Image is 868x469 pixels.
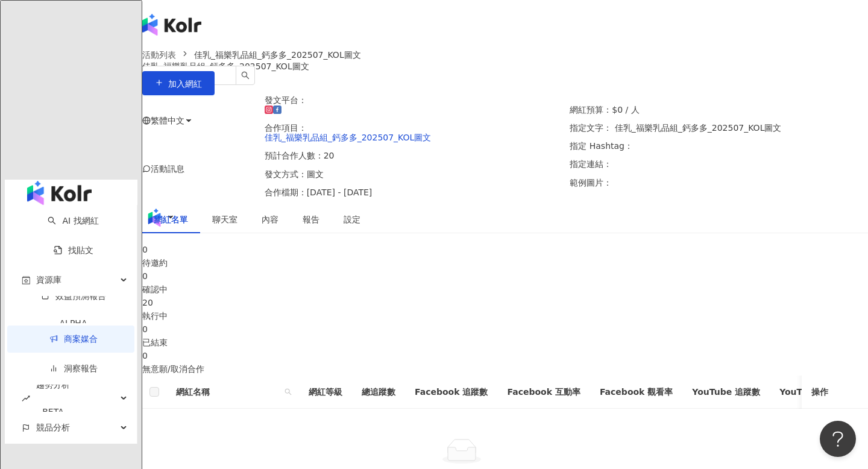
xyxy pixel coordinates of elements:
[22,394,30,403] span: rise
[570,123,868,133] p: 指定文字： 佳乳_福樂乳品組_鈣多多_202507_KOL圖文
[142,269,868,283] div: 0
[265,169,563,179] p: 發文方式：圖文
[142,71,215,95] button: 加入網紅
[142,283,868,296] div: 確認中
[36,414,70,441] span: 競品分析
[241,71,250,80] span: search
[570,105,868,115] p: 網紅預算：$0 / 人
[299,376,352,409] th: 網紅等級
[352,376,405,409] th: 總追蹤數
[54,245,93,255] a: 找貼文
[142,336,868,349] div: 已結束
[282,383,294,401] span: search
[49,334,98,344] a: 商案媒合
[142,256,868,269] div: 待邀約
[27,181,92,205] img: logo
[265,123,563,142] p: 合作項目：
[265,187,563,197] p: 合作檔期：[DATE] - [DATE]
[265,133,432,142] a: 佳乳_福樂乳品組_鈣多多_202507_KOL圖文
[265,95,563,115] p: 發文平台：
[212,215,237,224] span: 聊天室
[820,421,856,457] iframe: Help Scout Beacon - Open
[142,296,868,309] div: 20
[570,159,868,169] p: 指定連結：
[303,213,319,226] div: 報告
[770,376,857,409] th: YouTube 互動率
[36,371,70,426] span: 趨勢分析
[590,376,682,409] th: Facebook 觀看率
[570,178,868,187] p: 範例圖片：
[154,213,188,226] div: 網紅名單
[140,48,178,61] a: 活動列表
[802,376,868,409] th: 操作
[139,150,261,151] img: 佳乳_福樂乳品組_鈣多多_202507_KOL圖文
[36,266,61,294] span: 資源庫
[497,376,590,409] th: Facebook 互動率
[49,364,98,373] a: 洞察報告
[142,309,868,323] div: 執行中
[22,291,125,337] a: 效益預測報告ALPHA
[48,216,98,225] a: searchAI 找網紅
[142,349,868,362] div: 0
[285,388,292,395] span: search
[36,398,70,426] div: BETA
[142,323,868,336] div: 0
[142,243,868,256] div: 0
[570,141,868,151] p: 指定 Hashtag：
[262,213,278,226] div: 內容
[344,213,360,226] div: 設定
[682,376,770,409] th: YouTube 追蹤數
[405,376,497,409] th: Facebook 追蹤數
[176,385,280,398] span: 網紅名稱
[265,151,563,160] p: 預計合作人數：20
[142,362,868,376] div: 無意願/取消合作
[142,61,309,71] span: 佳乳_福樂乳品組_鈣多多_202507_KOL圖文
[142,14,201,36] img: logo
[151,164,184,174] span: 活動訊息
[194,50,361,60] span: 佳乳_福樂乳品組_鈣多多_202507_KOL圖文
[168,79,202,89] span: 加入網紅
